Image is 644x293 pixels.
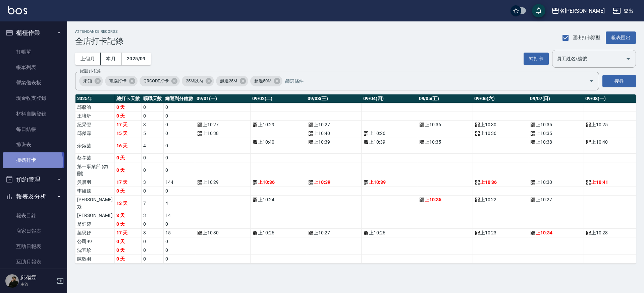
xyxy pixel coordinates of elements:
[79,76,103,86] div: 未知
[79,78,96,84] span: 未知
[5,274,19,288] img: Person
[216,76,248,86] div: 超過25M
[105,78,130,84] span: 電腦打卡
[3,106,64,122] a: 材料自購登錄
[197,179,249,186] div: 上 10:29
[475,229,527,236] div: 上 10:23
[308,139,360,146] div: 上 10:39
[75,255,115,264] td: 陳敬羽
[163,255,195,264] td: 0
[475,130,527,137] div: 上 10:36
[75,112,115,121] td: 王培圻
[163,211,195,220] td: 14
[75,237,115,246] td: 公司99
[115,237,142,246] td: 0 天
[530,139,582,146] div: 上 10:38
[142,103,164,112] td: 0
[142,187,164,196] td: 0
[363,229,415,236] div: 上 10:26
[250,78,275,84] span: 超過50M
[182,78,207,84] span: 25M以內
[8,6,27,14] img: Logo
[216,78,241,84] span: 超過25M
[142,220,164,229] td: 0
[75,129,115,138] td: 邱傑霖
[362,94,417,103] th: 09/04(四)
[419,121,471,128] div: 上 10:36
[115,112,142,121] td: 0 天
[602,75,636,87] button: 搜尋
[363,139,415,146] div: 上 10:39
[163,162,195,178] td: 0
[75,220,115,229] td: 翁鈺婷
[75,103,115,112] td: 邱馨渝
[163,229,195,237] td: 15
[530,130,582,137] div: 上 10:35
[115,211,142,220] td: 3 天
[195,94,251,103] th: 09/01(一)
[363,179,415,186] div: 上 10:39
[475,179,527,186] div: 上 10:36
[20,275,55,281] h5: 邱傑霖
[252,229,304,236] div: 上 10:26
[75,53,101,65] button: 上個月
[623,54,634,64] button: Open
[115,255,142,264] td: 0 天
[252,196,304,203] div: 上 10:24
[475,196,527,203] div: 上 10:22
[606,31,636,44] button: 報表匯出
[142,246,164,255] td: 0
[80,69,101,74] label: 篩選打卡記錄
[559,7,605,15] div: 名[PERSON_NAME]
[115,229,142,237] td: 17 天
[75,121,115,129] td: 紀采瑩
[142,94,164,103] th: 曠職天數
[308,229,360,236] div: 上 10:27
[417,94,473,103] th: 09/05(五)
[142,162,164,178] td: 0
[530,229,582,236] div: 上 10:34
[75,94,115,103] th: 2025 年
[528,94,584,103] th: 09/07(日)
[75,29,123,34] h2: ATTENDANCE RECORDS
[573,34,601,41] span: 匯出打卡類型
[283,75,577,87] input: 篩選條件
[163,178,195,187] td: 144
[524,53,549,65] button: 補打卡
[140,76,180,86] div: QRCODE打卡
[197,130,249,137] div: 上 10:38
[3,208,64,223] a: 報表目錄
[75,187,115,196] td: 李維儒
[101,53,121,65] button: 本月
[306,94,362,103] th: 09/03(三)
[163,138,195,154] td: 0
[115,178,142,187] td: 17 天
[142,121,164,129] td: 3
[140,78,173,84] span: QRCODE打卡
[252,121,304,128] div: 上 10:29
[308,179,360,186] div: 上 10:39
[75,138,115,154] td: 余宛芸
[586,229,638,236] div: 上 10:28
[3,24,64,42] button: 櫃檯作業
[3,188,64,205] button: 報表及分析
[142,138,164,154] td: 4
[142,237,164,246] td: 0
[182,76,214,86] div: 25M以內
[530,121,582,128] div: 上 10:35
[530,179,582,186] div: 上 10:30
[75,211,115,220] td: [PERSON_NAME]
[3,44,64,60] a: 打帳單
[163,246,195,255] td: 0
[250,76,282,86] div: 超過50M
[163,94,195,103] th: 總遲到分鐘數
[142,196,164,211] td: 7
[115,121,142,129] td: 17 天
[163,237,195,246] td: 0
[115,220,142,229] td: 0 天
[142,229,164,237] td: 3
[142,112,164,121] td: 0
[115,154,142,162] td: 0 天
[20,281,55,287] p: 主管
[75,36,123,46] h3: 全店打卡記錄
